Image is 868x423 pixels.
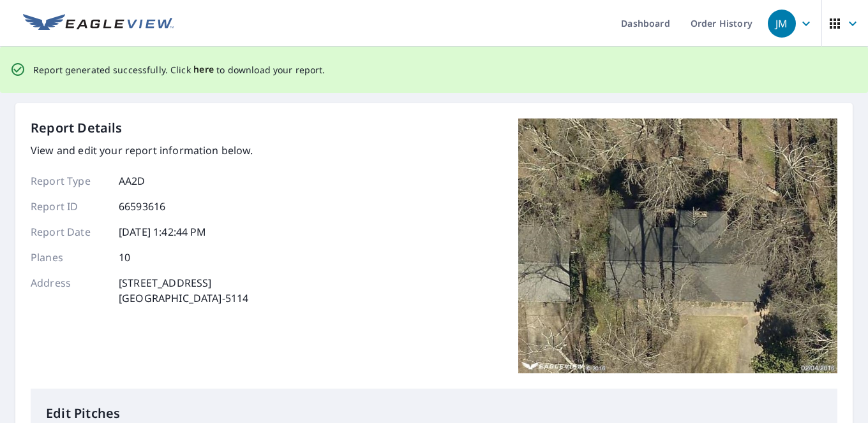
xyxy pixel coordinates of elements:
[23,14,174,33] img: EV Logo
[31,224,107,240] p: Report Date
[31,250,107,265] p: Planes
[31,118,123,138] p: Report Details
[46,404,822,423] p: Edit Pitches
[119,250,130,265] p: 10
[768,10,796,38] div: JM
[119,224,207,240] p: [DATE] 1:42:44 PM
[193,62,214,78] button: here
[31,199,107,214] p: Report ID
[119,199,165,214] p: 66593616
[31,275,107,306] p: Address
[518,118,837,373] img: Top image
[31,143,253,158] p: View and edit your report information below.
[119,275,248,306] p: [STREET_ADDRESS] [GEOGRAPHIC_DATA]-5114
[33,62,325,78] p: Report generated successfully. Click to download your report.
[31,173,107,189] p: Report Type
[119,173,146,189] p: AA2D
